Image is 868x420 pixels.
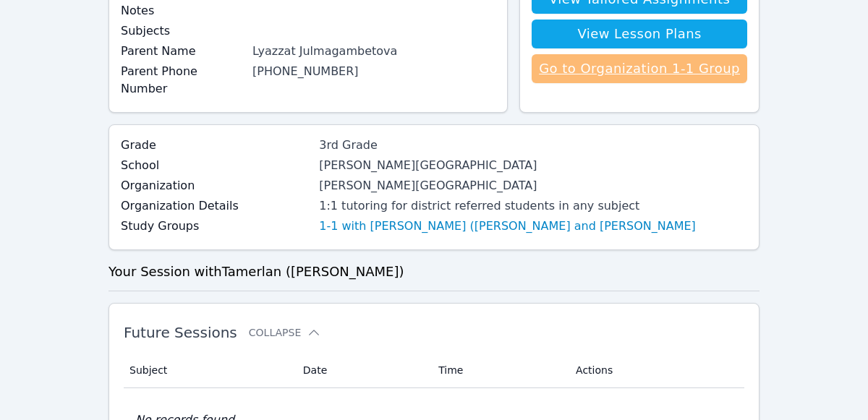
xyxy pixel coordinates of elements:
th: Actions [567,353,744,388]
label: Notes [121,2,244,20]
div: Lyazzat Julmagambetova [252,43,495,60]
th: Subject [124,353,294,388]
h3: Your Session with Tamerlan ([PERSON_NAME]) [109,262,759,282]
label: Subjects [121,22,244,40]
label: Grade [121,137,310,154]
a: 1-1 with [PERSON_NAME] ([PERSON_NAME] and [PERSON_NAME] [319,218,696,235]
label: Parent Name [121,43,244,60]
span: Future Sessions [124,324,237,341]
label: Study Groups [121,218,310,235]
th: Date [294,353,430,388]
a: Go to Organization 1-1 Group [532,54,747,83]
label: School [121,157,310,174]
div: 3rd Grade [319,137,696,154]
div: [PERSON_NAME][GEOGRAPHIC_DATA] [319,177,696,194]
div: [PERSON_NAME][GEOGRAPHIC_DATA] [319,157,696,174]
label: Organization [121,177,310,194]
button: Collapse [249,325,321,340]
a: View Lesson Plans [532,20,747,48]
label: Organization Details [121,197,310,215]
label: Parent Phone Number [121,63,244,98]
th: Time [430,353,567,388]
div: 1:1 tutoring for district referred students in any subject [319,197,696,215]
a: [PHONE_NUMBER] [252,64,359,78]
